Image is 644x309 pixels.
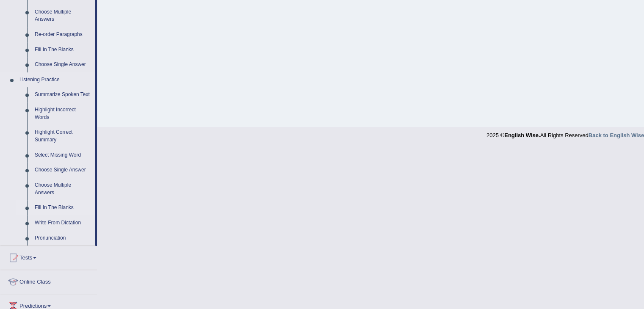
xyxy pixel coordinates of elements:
[31,231,95,246] a: Pronunciation
[31,148,95,163] a: Select Missing Word
[31,42,95,58] a: Fill In The Blanks
[504,132,540,138] strong: English Wise.
[589,132,644,138] a: Back to English Wise
[0,246,97,267] a: Tests
[31,125,95,147] a: Highlight Correct Summary
[16,72,95,88] a: Listening Practice
[31,200,95,215] a: Fill In The Blanks
[31,87,95,102] a: Summarize Spoken Text
[31,178,95,200] a: Choose Multiple Answers
[31,215,95,231] a: Write From Dictation
[31,163,95,178] a: Choose Single Answer
[486,127,644,139] div: 2025 © All Rights Reserved
[31,102,95,125] a: Highlight Incorrect Words
[31,27,95,42] a: Re-order Paragraphs
[31,5,95,27] a: Choose Multiple Answers
[31,57,95,72] a: Choose Single Answer
[0,270,97,291] a: Online Class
